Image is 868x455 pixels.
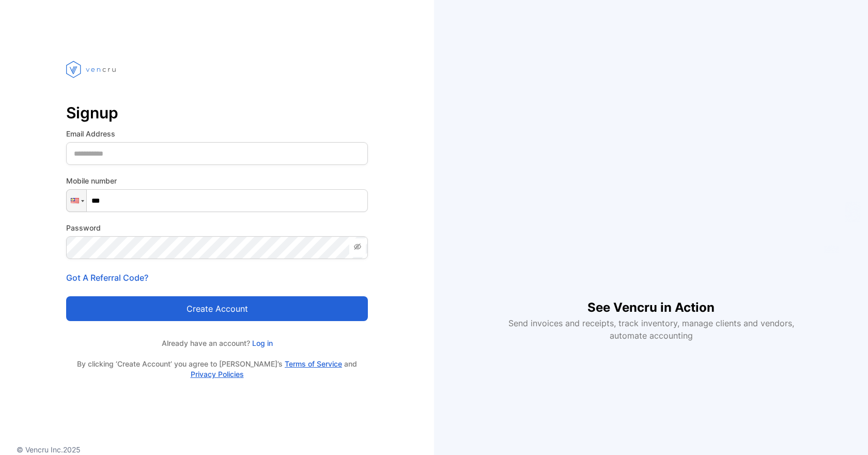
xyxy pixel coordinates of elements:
[501,113,801,282] iframe: YouTube video player
[66,100,368,125] p: Signup
[66,271,368,284] p: Got A Referral Code?
[502,317,800,342] p: Send invoices and receipts, track inventory, manage clients and vendors, automate accounting
[66,222,368,233] label: Password
[66,128,368,139] label: Email Address
[67,190,86,211] div: Malaysia: + 60
[191,370,244,378] a: Privacy Policies
[587,282,715,317] h1: See Vencru in Action
[66,175,368,186] label: Mobile number
[66,359,368,380] p: By clicking ‘Create Account’ you agree to [PERSON_NAME]’s and
[285,359,342,368] a: Terms of Service
[250,339,273,347] a: Log in
[66,296,368,321] button: Create account
[66,41,118,97] img: vencru logo
[66,338,368,348] p: Already have an account?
